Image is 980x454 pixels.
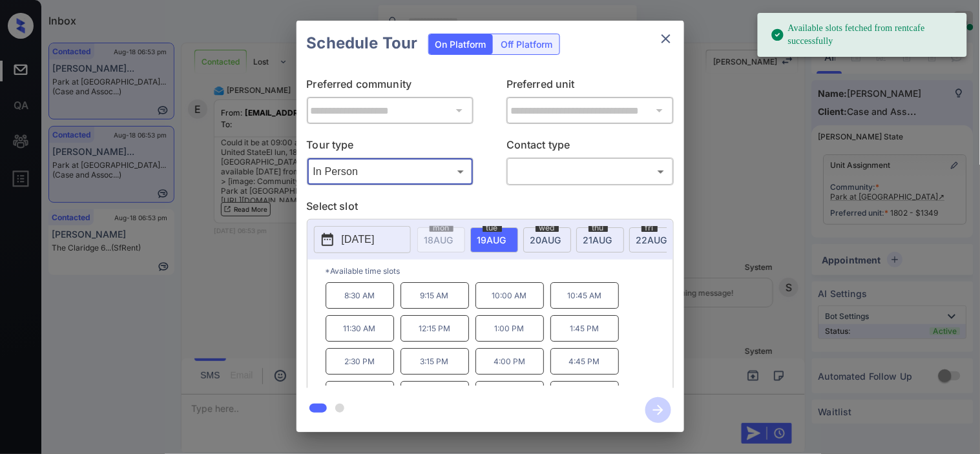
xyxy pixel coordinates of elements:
[636,234,667,245] span: 22 AUG
[771,17,957,53] div: Available slots fetched from rentcafe successfully
[523,227,571,253] div: date-select
[314,226,411,253] button: [DATE]
[401,315,469,342] p: 12:15 PM
[310,161,471,182] div: In Person
[342,232,375,247] p: [DATE]
[641,224,658,232] span: fri
[536,224,559,232] span: wed
[506,137,674,158] p: Contact type
[307,137,474,158] p: Tour type
[629,227,677,253] div: date-select
[576,227,624,253] div: date-select
[550,282,619,309] p: 10:45 AM
[475,348,544,375] p: 4:00 PM
[506,76,674,97] p: Preferred unit
[530,234,561,245] span: 20 AUG
[583,234,612,245] span: 21 AUG
[550,315,619,342] p: 1:45 PM
[550,348,619,375] p: 4:45 PM
[653,26,679,52] button: close
[326,348,394,375] p: 2:30 PM
[589,224,608,232] span: thu
[475,315,544,342] p: 1:00 PM
[326,282,394,309] p: 8:30 AM
[326,315,394,342] p: 11:30 AM
[477,234,506,245] span: 19 AUG
[307,198,674,219] p: Select slot
[401,282,469,309] p: 9:15 AM
[307,76,474,97] p: Preferred community
[483,224,502,232] span: tue
[495,34,559,54] div: Off Platform
[429,34,493,54] div: On Platform
[550,381,619,408] p: 11:00 AM
[475,381,544,408] p: 10:15 AM
[638,393,679,427] button: btn-next
[401,348,469,375] p: 3:15 PM
[475,282,544,309] p: 10:00 AM
[297,21,428,66] h2: Schedule Tour
[326,381,394,408] p: 8:45 AM
[401,381,469,408] p: 9:30 AM
[470,227,518,253] div: date-select
[326,260,673,282] p: *Available time slots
